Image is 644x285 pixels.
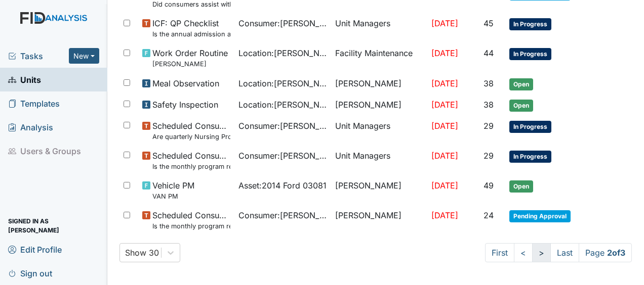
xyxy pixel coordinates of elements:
span: Page [579,243,632,262]
span: 24 [484,210,494,220]
td: Unit Managers [331,116,427,146]
td: [PERSON_NAME] [331,73,427,94]
span: Consumer : [PERSON_NAME] [238,120,327,132]
a: < [514,243,533,262]
span: 38 [484,100,494,110]
span: [DATE] [431,121,458,131]
td: [PERSON_NAME] [331,205,427,235]
strong: 2 of 3 [607,248,625,258]
span: 38 [484,78,494,88]
span: Location : [PERSON_NAME]. [238,77,327,89]
span: [DATE] [431,18,458,28]
small: Are quarterly Nursing Progress Notes/Visual Assessments completed by the end of the month followi... [152,132,230,141]
td: Facility Maintenance [331,43,427,73]
div: Show 30 [125,247,159,259]
span: Safety Inspection [152,99,218,111]
span: Sign out [8,265,52,281]
button: New [69,48,99,64]
span: ICF: QP Checklist Is the annual admission agreement current? (document the date in the comment se... [152,17,230,39]
span: In Progress [509,48,551,60]
span: Consumer : [PERSON_NAME] [238,17,327,29]
span: Open [509,78,533,90]
span: Scheduled Consumer Chart Review Is the monthly program review completed by the 15th of the previo... [152,209,230,231]
span: 45 [484,18,494,28]
a: Tasks [8,50,69,62]
a: First [485,243,514,262]
small: Is the monthly program review completed by the 15th of the previous month? [152,162,230,171]
span: Asset : 2014 Ford 03081 [238,179,327,192]
span: 29 [484,121,494,131]
small: VAN PM [152,192,194,201]
span: [DATE] [431,48,458,58]
span: Meal Observation [152,77,219,89]
span: Location : [PERSON_NAME]. [238,47,327,59]
span: Signed in as [PERSON_NAME] [8,218,99,233]
span: Consumer : [PERSON_NAME] [238,150,327,162]
small: [PERSON_NAME] [152,59,228,69]
span: Templates [8,96,60,111]
small: Is the annual admission agreement current? (document the date in the comment section) [152,29,230,39]
small: Is the monthly program review completed by the 15th of the previous month? [152,221,230,231]
span: Scheduled Consumer Chart Review Is the monthly program review completed by the 15th of the previo... [152,150,230,171]
td: Unit Managers [331,13,427,43]
span: Vehicle PM VAN PM [152,179,194,201]
span: Edit Profile [8,242,62,257]
span: [DATE] [431,210,458,220]
span: Open [509,100,533,112]
span: Scheduled Consumer Chart Review Are quarterly Nursing Progress Notes/Visual Assessments completed... [152,120,230,141]
span: 49 [484,180,494,191]
a: Last [550,243,579,262]
span: 44 [484,48,494,58]
td: [PERSON_NAME] [331,175,427,205]
span: Location : [PERSON_NAME]. [238,99,327,111]
span: [DATE] [431,100,458,110]
span: Analysis [8,119,53,135]
span: [DATE] [431,180,458,191]
span: [DATE] [431,78,458,88]
span: In Progress [509,18,551,30]
span: [DATE] [431,151,458,161]
span: In Progress [509,151,551,163]
span: In Progress [509,121,551,133]
a: > [532,243,551,262]
span: Units [8,72,41,87]
span: Open [509,180,533,193]
td: [PERSON_NAME] [331,94,427,116]
span: 29 [484,151,494,161]
span: Consumer : [PERSON_NAME] [238,209,327,221]
nav: task-pagination [485,243,632,262]
span: Pending Approval [509,210,571,222]
td: Unit Managers [331,146,427,175]
span: Work Order Routine RB Dresser [152,47,228,69]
